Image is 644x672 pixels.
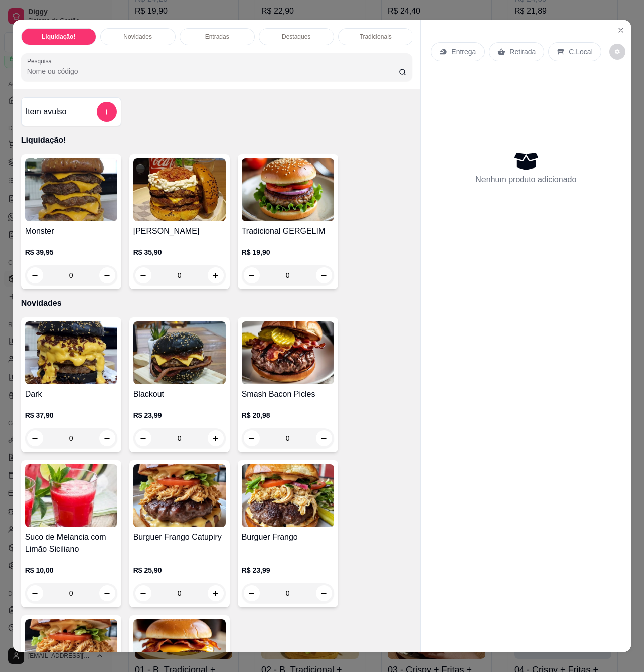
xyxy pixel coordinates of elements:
h4: Suco de Melancia com Limão Siciliano [25,531,117,555]
p: Entradas [205,33,229,41]
img: product-image [25,158,117,221]
p: Liquidação! [21,134,413,146]
p: R$ 10,00 [25,565,117,575]
p: Novidades [123,33,152,41]
h4: Tradicional GERGELIM [242,225,334,237]
h4: Blackout [133,388,226,400]
h4: Item avulso [26,106,67,118]
p: R$ 23,99 [242,565,334,575]
h4: Burguer Frango [242,531,334,543]
h4: Smash Bacon Picles [242,388,334,400]
img: product-image [242,321,334,384]
p: Retirada [509,47,536,57]
h4: Monster [25,225,117,237]
input: Pesquisa [27,66,399,76]
h4: Dark [25,388,117,400]
img: product-image [133,158,226,221]
h4: Burguer Frango Catupiry [133,531,226,543]
img: product-image [25,464,117,527]
p: Destaques [282,33,310,41]
p: R$ 35,90 [133,247,226,257]
p: Tradicionais [360,33,392,41]
img: product-image [242,464,334,527]
p: R$ 25,90 [133,565,226,575]
button: Close [613,22,629,38]
label: Pesquisa [27,57,55,65]
p: R$ 20,98 [242,410,334,420]
p: Novidades [21,297,413,309]
p: Liquidação! [42,33,75,41]
button: add-separate-item [97,102,117,122]
p: R$ 19,90 [242,247,334,257]
button: increase-product-quantity [99,585,115,601]
p: R$ 23,99 [133,410,226,420]
img: product-image [25,321,117,384]
button: decrease-product-quantity [27,585,43,601]
p: R$ 37,90 [25,410,117,420]
h4: [PERSON_NAME] [133,225,226,237]
img: product-image [242,158,334,221]
p: Entrega [451,47,476,57]
p: R$ 39,95 [25,247,117,257]
img: product-image [133,464,226,527]
button: decrease-product-quantity [609,44,625,60]
img: product-image [133,321,226,384]
p: C.Local [569,47,592,57]
p: Nenhum produto adicionado [475,174,576,186]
